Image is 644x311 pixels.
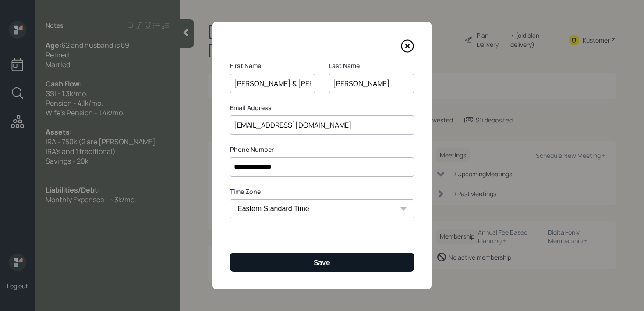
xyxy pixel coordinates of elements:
label: Phone Number [230,145,414,154]
label: Last Name [329,61,414,70]
button: Save [230,253,414,272]
div: Save [314,257,330,267]
label: Email Address [230,104,414,112]
label: First Name [230,61,315,70]
label: Time Zone [230,187,414,196]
